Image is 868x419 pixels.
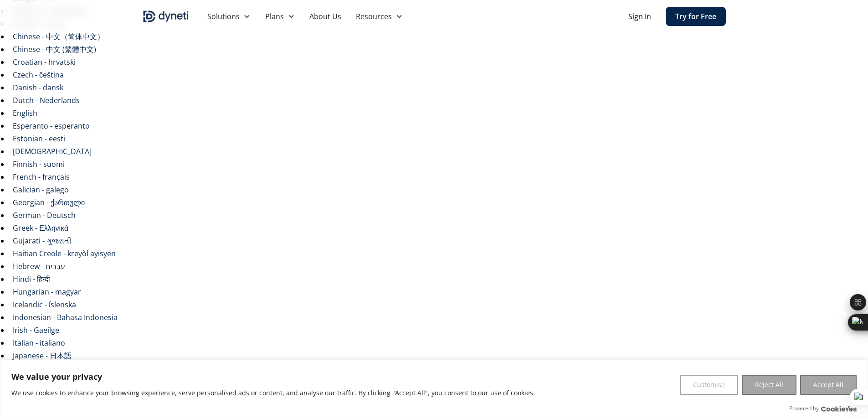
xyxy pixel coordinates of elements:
[13,185,69,195] a: Galician - galego
[13,338,65,348] a: Italian - italiano
[13,197,85,207] a: Georgian - ქართული
[13,108,37,118] a: English
[13,248,116,259] a: Haitian Creole - kreyòl ayisyen
[13,300,76,310] a: Icelandic - íslenska
[11,388,535,398] p: We use cookies to enhance your browsing experience, serve personalised ads or content, and analys...
[13,172,70,182] a: French - français
[789,404,857,413] div: Powered by
[265,11,284,22] div: Plans
[742,375,796,395] button: Reject All
[821,406,857,412] a: Visit CookieYes website
[13,146,92,156] a: [DEMOGRAPHIC_DATA]
[143,9,189,24] img: Dyneti indigo logo
[666,7,726,26] a: Try for Free
[143,9,189,24] a: home
[13,95,80,105] a: Dutch - Nederlands
[13,351,72,361] a: Japanese - 日本語
[13,121,90,131] a: Esperanto - esperanto
[13,31,104,41] a: Chinese - 中文（简体中文）
[13,325,59,335] a: Irish - Gaeilge
[356,11,392,22] div: Resources
[680,375,738,395] button: Customise
[13,57,76,67] a: Croatian - hrvatski
[200,7,258,26] div: Solutions
[13,287,81,297] a: Hungarian - magyar
[13,274,50,284] a: Hindi - हिन्दी
[628,11,651,22] a: Sign In
[11,371,535,382] p: We value your privacy
[13,223,68,233] a: Greek - Ελληνικά
[13,210,76,220] a: German - Deutsch
[207,11,240,22] div: Solutions
[13,312,118,322] a: Indonesian - Bahasa Indonesia
[13,236,72,246] a: Gujarati - ગુજરાતી
[13,261,65,271] a: Hebrew - ‎‫עברית‬‎
[13,70,64,80] a: Czech - čeština
[13,83,63,93] a: Danish - dansk
[13,159,65,169] a: Finnish - suomi
[13,134,65,144] a: Estonian - eesti
[800,375,857,395] button: Accept All
[13,44,96,54] a: Chinese - 中文 (繁體中文)
[258,7,302,26] div: Plans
